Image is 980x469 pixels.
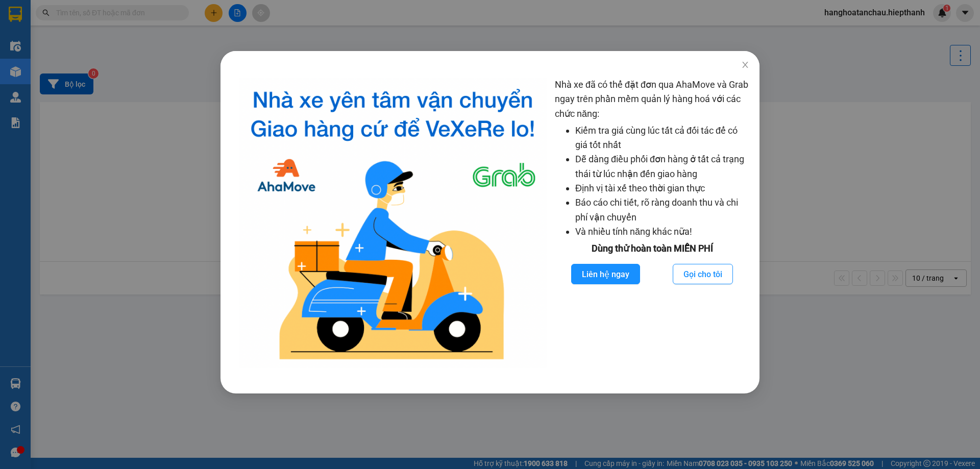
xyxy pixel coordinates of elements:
button: Gọi cho tôi [673,264,733,284]
img: logo [239,78,547,368]
li: Kiểm tra giá cùng lúc tất cả đối tác để có giá tốt nhất [575,124,749,153]
li: Dễ dàng điều phối đơn hàng ở tất cả trạng thái từ lúc nhận đến giao hàng [575,152,749,181]
button: Liên hệ ngay [571,264,640,284]
span: close [741,61,749,69]
li: Định vị tài xế theo thời gian thực [575,181,749,195]
span: Liên hệ ngay [582,268,629,281]
li: Và nhiều tính năng khác nữa! [575,225,749,239]
div: Nhà xe đã có thể đặt đơn qua AhaMove và Grab ngay trên phần mềm quản lý hàng hoá với các chức năng: [555,78,749,368]
li: Báo cáo chi tiết, rõ ràng doanh thu và chi phí vận chuyển [575,195,749,225]
button: Close [731,51,759,80]
span: Gọi cho tôi [683,268,722,281]
div: Dùng thử hoàn toàn MIỄN PHÍ [555,241,749,256]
